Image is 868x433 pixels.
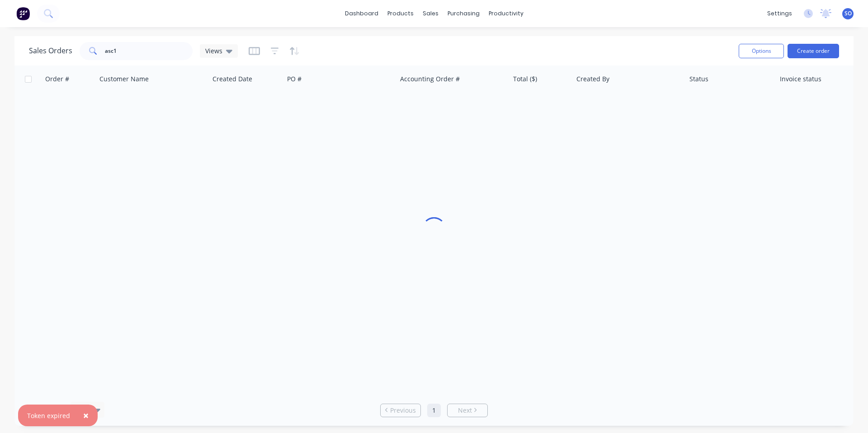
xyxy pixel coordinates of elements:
span: SO [844,9,852,18]
div: Order # [45,74,69,84]
span: Views [205,46,222,56]
h1: Sales Orders [29,47,72,55]
a: dashboard [340,7,383,20]
div: sales [418,7,443,20]
span: Next [458,406,472,415]
div: Accounting Order # [400,74,460,84]
span: Previous [390,406,416,415]
div: purchasing [443,7,484,20]
div: Status [689,74,708,84]
div: Total ($) [513,74,537,84]
button: Create order [788,44,839,58]
div: Token expired [27,411,70,420]
span: × [83,409,89,422]
a: Previous page [381,406,420,415]
input: Search... [105,42,193,60]
img: Factory [16,7,30,20]
div: productivity [484,7,528,20]
div: Created By [576,74,609,84]
ul: Pagination [377,404,491,417]
a: Next page [448,406,487,415]
div: PO # [287,74,302,84]
a: Page 1 is your current page [427,404,441,417]
div: Customer Name [99,74,149,84]
div: Invoice status [780,74,821,84]
div: Created Date [212,74,252,84]
button: Close [74,405,98,426]
button: Options [739,44,784,58]
div: settings [763,7,797,20]
div: products [383,7,418,20]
